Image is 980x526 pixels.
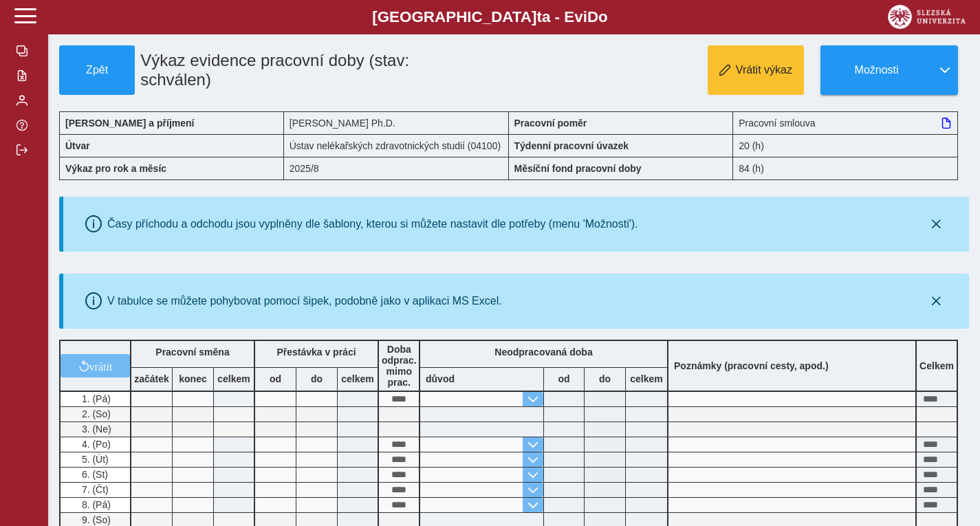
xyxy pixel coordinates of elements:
b: od [255,373,296,384]
div: V tabulce se můžete pohybovat pomocí šipek, podobně jako v aplikaci MS Excel. [107,295,502,307]
b: Pracovní poměr [514,118,587,129]
button: Zpět [59,45,135,95]
b: Celkem [919,360,954,371]
b: důvod [426,373,455,384]
span: D [587,8,598,25]
b: Útvar [65,140,90,151]
span: 9. (So) [79,514,111,525]
span: Zpět [65,64,129,76]
span: 3. (Ne) [79,424,111,435]
span: t [536,8,541,25]
h1: Výkaz evidence pracovní doby (stav: schválen) [135,45,438,95]
span: 8. (Pá) [79,499,111,510]
div: Pracovní smlouva [733,111,958,134]
button: Vrátit výkaz [708,45,804,95]
b: do [585,373,625,384]
b: Neodpracovaná doba [494,347,592,358]
b: Poznámky (pracovní cesty, apod.) [668,360,834,371]
b: celkem [626,373,667,384]
div: Časy příchodu a odchodu jsou vyplněny dle šablony, kterou si můžete nastavit dle potřeby (menu 'M... [107,218,638,230]
button: Možnosti [820,45,932,95]
span: 1. (Pá) [79,393,111,404]
b: celkem [338,373,378,384]
img: logo_web_su.png [888,5,966,29]
b: Přestávka v práci [276,347,356,358]
b: [GEOGRAPHIC_DATA] a - Evi [41,8,939,26]
b: začátek [131,373,172,384]
b: [PERSON_NAME] a příjmení [65,118,194,129]
span: Vrátit výkaz [736,64,792,76]
button: vrátit [61,354,130,377]
span: 7. (Čt) [79,484,109,495]
span: 4. (Po) [79,439,111,450]
span: Možnosti [832,64,921,76]
b: Výkaz pro rok a měsíc [65,163,166,174]
b: Týdenní pracovní úvazek [514,140,629,151]
b: od [544,373,584,384]
div: 2025/8 [284,157,509,180]
b: Pracovní směna [155,347,229,358]
b: Měsíční fond pracovní doby [514,163,642,174]
b: do [296,373,337,384]
div: 20 (h) [733,134,958,157]
span: 5. (Út) [79,454,109,465]
span: 2. (So) [79,408,111,419]
div: 84 (h) [733,157,958,180]
span: o [598,8,608,25]
b: celkem [214,373,254,384]
b: Doba odprac. mimo prac. [382,344,417,388]
div: [PERSON_NAME] Ph.D. [284,111,509,134]
span: 6. (St) [79,469,108,480]
b: konec [173,373,213,384]
span: vrátit [89,360,113,371]
div: Ústav nelékařských zdravotnických studií (04100) [284,134,509,157]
